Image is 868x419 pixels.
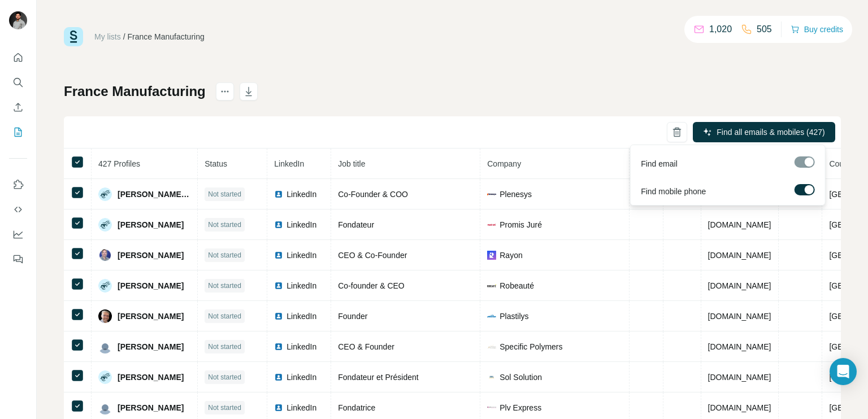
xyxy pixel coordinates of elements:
[338,251,407,260] span: CEO & Co-Founder
[128,31,205,42] div: France Manufacturing
[338,190,408,199] span: Co-Founder & COO
[9,199,27,220] button: Use Surfe API
[757,23,772,36] p: 505
[208,189,241,199] span: Not started
[98,159,140,168] span: 427 Profiles
[709,23,732,36] p: 1,020
[98,340,112,353] img: Avatar
[208,281,241,291] span: Not started
[98,218,112,232] img: Avatar
[487,342,496,351] img: company-logo
[64,82,206,101] h1: France Manufacturing
[487,373,496,382] img: company-logo
[487,190,496,199] img: company-logo
[208,250,241,260] span: Not started
[9,72,27,93] button: Search
[500,372,542,383] span: Sol Solution
[123,31,125,42] li: /
[274,220,283,229] img: LinkedIn logo
[208,311,241,321] span: Not started
[287,250,316,261] span: LinkedIn
[118,189,190,200] span: [PERSON_NAME], PhD
[274,403,283,412] img: LinkedIn logo
[216,82,234,101] button: actions
[118,372,184,383] span: [PERSON_NAME]
[274,159,304,168] span: LinkedIn
[487,407,496,408] img: company-logo
[500,250,522,261] span: Rayon
[9,122,27,142] button: My lists
[708,312,771,321] span: [DOMAIN_NAME]
[829,159,857,168] span: Country
[287,372,316,383] span: LinkedIn
[500,341,562,352] span: Specific Polymers
[500,280,534,291] span: Robeauté
[274,312,283,321] img: LinkedIn logo
[205,159,227,168] span: Status
[717,126,824,138] span: Find all emails & mobiles (427)
[708,342,771,351] span: [DOMAIN_NAME]
[641,186,706,197] span: Find mobile phone
[338,281,405,290] span: Co-founder & CEO
[208,220,241,230] span: Not started
[287,402,316,413] span: LinkedIn
[274,373,283,382] img: LinkedIn logo
[708,403,771,412] span: [DOMAIN_NAME]
[98,187,112,201] img: Avatar
[287,219,316,230] span: LinkedIn
[693,122,835,142] button: Find all emails & mobiles (427)
[118,402,184,413] span: [PERSON_NAME]
[118,250,184,261] span: [PERSON_NAME]
[487,220,496,229] img: company-logo
[708,373,771,382] span: [DOMAIN_NAME]
[9,11,27,29] img: Avatar
[98,401,112,414] img: Avatar
[118,311,184,322] span: [PERSON_NAME]
[338,159,365,168] span: Job title
[338,373,418,382] span: Fondateur et Président
[9,174,27,195] button: Use Surfe on LinkedIn
[641,158,678,169] span: Find email
[208,372,241,382] span: Not started
[500,189,532,200] span: Plenesys
[500,402,541,413] span: Plv Express
[118,219,184,230] span: [PERSON_NAME]
[830,358,857,385] div: Open Intercom Messenger
[338,342,394,351] span: CEO & Founder
[9,249,27,269] button: Feedback
[500,219,542,230] span: Promis Juré
[487,251,496,260] img: company-logo
[487,159,521,168] span: Company
[98,370,112,384] img: Avatar
[98,309,112,323] img: Avatar
[9,224,27,245] button: Dashboard
[338,312,367,321] span: Founder
[287,280,316,291] span: LinkedIn
[487,312,496,321] img: company-logo
[9,97,27,117] button: Enrich CSV
[287,341,316,352] span: LinkedIn
[487,281,496,290] img: company-logo
[98,248,112,262] img: Avatar
[64,27,83,46] img: Surfe Logo
[274,251,283,260] img: LinkedIn logo
[708,251,771,260] span: [DOMAIN_NAME]
[791,21,843,37] button: Buy credits
[118,341,184,352] span: [PERSON_NAME]
[287,189,316,200] span: LinkedIn
[500,311,528,322] span: Plastilys
[708,281,771,290] span: [DOMAIN_NAME]
[208,403,241,413] span: Not started
[118,280,184,291] span: [PERSON_NAME]
[9,47,27,68] button: Quick start
[94,32,121,41] a: My lists
[274,342,283,351] img: LinkedIn logo
[338,220,374,229] span: Fondateur
[287,311,316,322] span: LinkedIn
[98,279,112,293] img: Avatar
[208,342,241,352] span: Not started
[274,190,283,199] img: LinkedIn logo
[338,403,375,412] span: Fondatrice
[274,281,283,290] img: LinkedIn logo
[708,220,771,229] span: [DOMAIN_NAME]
